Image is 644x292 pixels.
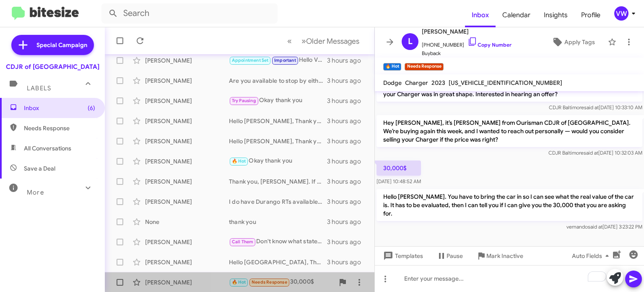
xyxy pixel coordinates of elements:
span: Dodge [383,79,402,87]
nav: Page navigation example [283,32,364,50]
span: Special Campaign [36,41,87,49]
div: I do have Durango RTs available now [229,197,327,206]
span: Call Them [232,239,254,245]
div: [PERSON_NAME] [145,117,229,125]
button: Auto Fields [565,248,619,263]
input: Search [101,3,278,24]
span: [PERSON_NAME] [422,26,512,37]
a: Inbox [465,3,496,27]
span: Appointment Set [232,58,269,63]
div: [PERSON_NAME] [145,258,229,266]
span: Buyback [422,49,512,58]
div: To enrich screen reader interactions, please activate Accessibility in Grammarly extension settings [375,265,644,292]
button: Templates [375,248,430,263]
span: 🔥 Hot [232,158,246,164]
button: Apply Tags [542,34,604,50]
span: Labels [27,84,51,92]
span: said at [584,104,599,110]
div: [PERSON_NAME] [145,56,229,65]
span: Needs Response [24,124,95,132]
div: Hello [PERSON_NAME], Thank you for your inquiry. Are you available to stop by either [DATE] or [D... [229,117,327,125]
div: [PERSON_NAME] [145,278,229,287]
div: None [145,218,229,226]
button: Mark Inactive [470,248,530,263]
span: [DATE] 10:48:52 AM [377,178,421,184]
span: Try Pausing [232,98,256,103]
a: Special Campaign [11,35,94,55]
a: Calendar [496,3,537,27]
div: [PERSON_NAME] [145,238,229,246]
span: said at [584,150,598,156]
div: Hello [GEOGRAPHIC_DATA], Thank you for your inquiry. Are you available to stop by either [DATE] o... [229,258,327,266]
a: Profile [574,3,607,27]
div: Hello [PERSON_NAME], Thank you for your inquiry. Are you available to stop by either [DATE] or [D... [229,137,327,145]
span: Apply Tags [564,34,595,50]
p: Hey [PERSON_NAME], it’s [PERSON_NAME] from Ourisman CDJR of [GEOGRAPHIC_DATA]. We’re buying again... [377,115,642,147]
div: Hello VictoriaThank you for your inquiry. Are you available to stop by either [DATE] or [DATE] fo... [229,55,327,65]
div: vw [614,6,628,21]
span: (6) [88,104,95,112]
span: Mark Inactive [486,248,523,263]
div: [PERSON_NAME] [145,137,229,145]
div: [PERSON_NAME] [145,157,229,166]
div: [PERSON_NAME] [145,97,229,105]
div: 3 hours ago [327,238,368,246]
span: vernando [DATE] 3:23:22 PM [566,224,642,230]
span: Templates [382,248,423,263]
div: Okay thank you [229,96,327,105]
div: 3 hours ago [327,76,368,85]
div: 3 hours ago [327,117,368,125]
span: [PHONE_NUMBER] [422,37,512,49]
p: 30,000$ [377,160,421,176]
div: 3 hours ago [327,197,368,206]
div: 3 hours ago [327,177,368,186]
div: 3 hours ago [327,97,368,105]
small: Needs Response [405,63,443,71]
span: Needs Response [252,279,287,285]
span: 🔥 Hot [232,279,246,285]
span: CDJR Baltimore [DATE] 10:33:10 AM [549,104,642,110]
span: L [408,35,413,48]
button: Next [296,32,364,50]
span: Pause [447,248,463,263]
div: Thank you, [PERSON_NAME]. If you need a new or used one, please give me a call or text me at [PHO... [229,177,327,186]
span: Older Messages [306,37,359,46]
span: Auto Fields [572,248,612,263]
div: 30,000$ [229,277,334,287]
div: Don't know what states you registered to call you every state have different type of policies for... [229,237,327,247]
span: All Conversations [24,144,71,153]
div: 3 hours ago [327,218,368,226]
div: [PERSON_NAME] [145,197,229,206]
span: [US_VEHICLE_IDENTIFICATION_NUMBER] [449,79,562,87]
span: More [27,189,44,196]
div: 3 hours ago [327,258,368,266]
div: [PERSON_NAME] [145,177,229,186]
span: Charger [405,79,428,87]
span: Save a Deal [24,164,55,173]
small: 🔥 Hot [383,63,401,71]
div: 3 hours ago [327,157,368,166]
div: thank you [229,218,327,226]
span: » [301,36,306,46]
button: Pause [430,248,470,263]
span: « [287,36,292,46]
span: Important [274,58,296,63]
p: Hello [PERSON_NAME]. You have to bring the car in so I can see what the real value of the car is.... [377,189,642,221]
a: Copy Number [467,42,512,48]
div: Okay thank you [229,156,327,166]
span: Inbox [24,104,95,112]
button: Previous [282,32,297,50]
div: 3 hours ago [327,137,368,145]
div: Are you available to stop by either [DATE] or [DATE] so we can explore those options? To see if I... [229,76,327,85]
span: said at [588,224,602,230]
div: 3 hours ago [327,56,368,65]
span: 2023 [431,79,445,87]
div: [PERSON_NAME] [145,76,229,85]
span: CDJR Baltimore [DATE] 10:32:03 AM [548,150,642,156]
a: Insights [537,3,574,27]
div: CDJR of [GEOGRAPHIC_DATA] [6,63,99,71]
